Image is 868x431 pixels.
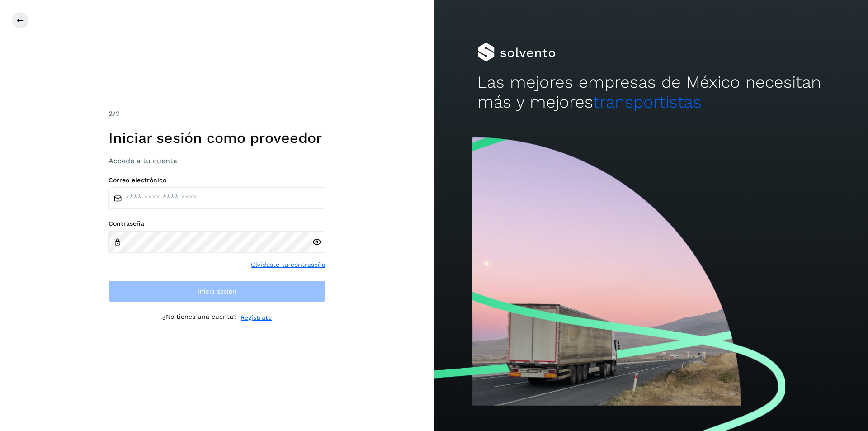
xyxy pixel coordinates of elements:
div: /2 [108,109,325,119]
a: Olvidaste tu contraseña [251,260,325,270]
h1: Iniciar sesión como proveedor [108,129,325,147]
label: Correo electrónico [108,176,325,184]
span: Inicia sesión [198,288,236,294]
h2: Las mejores empresas de México necesitan más y mejores [477,72,825,113]
button: Inicia sesión [108,280,325,302]
a: Regístrate [241,313,272,322]
span: 2 [108,109,113,118]
p: ¿No tienes una cuenta? [162,313,237,322]
span: transportistas [593,92,702,112]
h3: Accede a tu cuenta [108,156,325,165]
label: Contraseña [108,220,325,227]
